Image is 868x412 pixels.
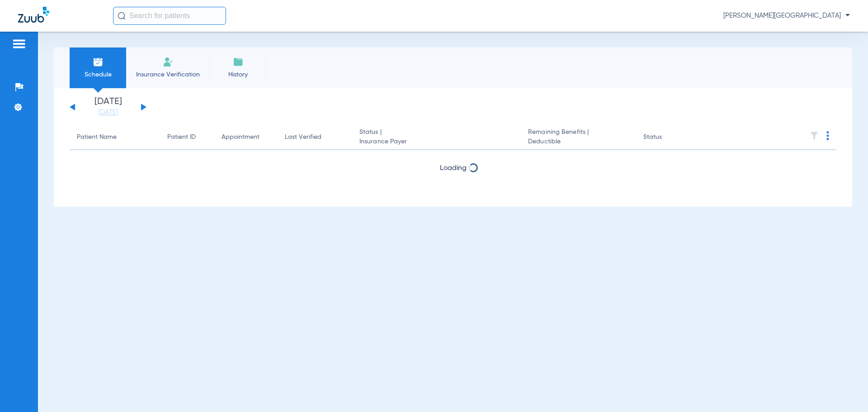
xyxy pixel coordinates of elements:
[133,70,203,79] span: Insurance Verification
[217,70,259,79] span: History
[826,131,829,140] img: group-dot-blue.svg
[167,133,207,142] div: Patient ID
[352,125,521,150] th: Status |
[222,133,270,142] div: Appointment
[81,108,135,117] a: [DATE]
[167,133,196,142] div: Patient ID
[810,131,819,140] img: filter.svg
[285,133,321,142] div: Last Verified
[12,38,26,49] img: hamburger-icon
[285,133,345,142] div: Last Verified
[163,57,174,67] img: Manual Insurance Verification
[723,11,850,20] span: [PERSON_NAME][GEOGRAPHIC_DATA]
[113,7,226,25] input: Search for patients
[77,133,153,142] div: Patient Name
[93,57,104,67] img: Schedule
[76,70,119,79] span: Schedule
[222,133,259,142] div: Appointment
[359,137,514,147] span: Insurance Payer
[440,165,467,172] span: Loading
[81,97,135,117] li: [DATE]
[77,133,117,142] div: Patient Name
[18,7,49,23] img: Zuub Logo
[636,125,697,150] th: Status
[233,57,244,67] img: History
[118,12,126,20] img: Search Icon
[528,137,628,147] span: Deductible
[521,125,636,150] th: Remaining Benefits |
